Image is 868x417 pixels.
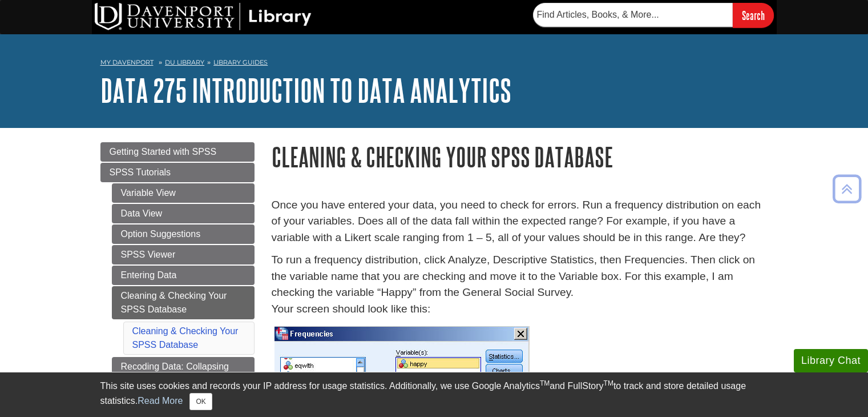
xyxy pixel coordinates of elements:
[272,142,768,171] h1: Cleaning & Checking Your SPSS Database
[272,197,768,246] p: Once you have entered your data, you need to check for errors. Run a frequency distribution on ea...
[829,181,865,197] a: Back to Top
[533,3,774,27] form: Searches DU Library's articles, books, and more
[112,286,255,319] a: Cleaning & Checking Your SPSS Database
[95,3,312,30] img: DU Library
[533,3,733,27] input: Find Articles, Books, & More...
[540,379,550,387] sup: TM
[112,245,255,264] a: SPSS Viewer
[272,252,768,318] p: To run a frequency distribution, click Analyze, Descriptive Statistics, then Frequencies. Then cl...
[100,142,255,162] a: Getting Started with SPSS
[110,147,217,157] span: Getting Started with SPSS
[112,224,255,244] a: Option Suggestions
[604,379,613,387] sup: TM
[100,379,768,410] div: This site uses cookies and records your IP address for usage statistics. Additionally, we use Goo...
[100,58,154,67] a: My Davenport
[733,3,774,27] input: Search
[138,396,183,406] a: Read More
[112,357,255,390] a: Recoding Data: Collapsing Continuous Data
[110,167,171,177] span: SPSS Tutorials
[112,183,255,203] a: Variable View
[112,266,255,285] a: Entering Data
[165,58,204,66] a: DU Library
[213,58,268,66] a: Library Guides
[132,326,239,350] a: Cleaning & Checking Your SPSS Database
[794,349,868,372] button: Library Chat
[189,393,212,410] button: Close
[100,73,511,108] a: DATA 275 Introduction to Data Analytics
[100,55,768,73] nav: breadcrumb
[112,204,255,223] a: Data View
[100,163,255,182] a: SPSS Tutorials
